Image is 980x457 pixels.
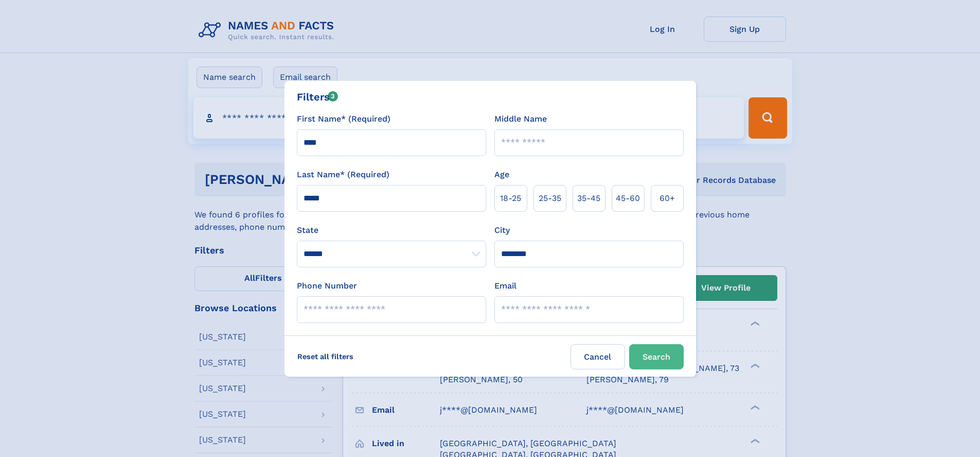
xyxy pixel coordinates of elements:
[297,89,338,105] div: Filters
[297,168,389,181] label: Last Name* (Required)
[494,113,547,125] label: Middle Name
[297,113,390,125] label: First Name* (Required)
[500,192,521,205] span: 18‑25
[616,192,640,205] span: 45‑60
[571,344,625,369] label: Cancel
[577,192,600,205] span: 35‑45
[291,344,360,369] label: Reset all filters
[494,168,509,181] label: Age
[494,280,516,292] label: Email
[629,344,684,369] button: Search
[297,280,357,292] label: Phone Number
[539,192,561,205] span: 25‑35
[660,192,675,205] span: 60+
[297,224,486,236] label: State
[494,224,510,236] label: City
